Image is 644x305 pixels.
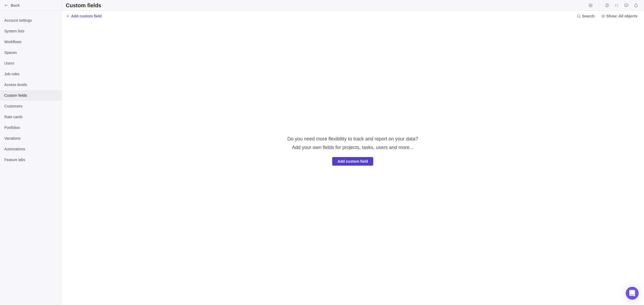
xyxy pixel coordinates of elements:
[4,93,57,98] span: Custom fields
[4,61,57,66] span: Users
[632,2,640,9] span: Notifications
[287,21,418,305] div: no data to show
[4,125,57,130] span: Portfolios
[4,50,57,55] span: Spaces
[4,39,57,44] span: Workflows
[332,157,374,166] span: Add custom field
[603,4,611,8] a: Time logs
[606,13,638,19] span: Show: All objects
[11,3,59,8] span: Back
[4,18,57,23] span: Account settings
[613,2,620,9] span: My assignments
[632,4,640,8] a: Notifications
[613,4,620,8] a: My assignments
[66,2,101,9] h2: Custom fields
[4,157,57,162] span: Feature labs
[338,158,368,165] span: Add custom field
[623,4,630,8] a: Approval requests
[4,103,57,109] span: Customers
[287,136,418,142] h3: Do you need more flexibility to track and report on your data?
[4,28,57,34] span: System lists
[4,82,57,87] span: Access levels
[575,12,597,20] span: Search
[4,71,57,77] span: Job roles
[587,2,594,9] span: Start timer
[66,12,102,20] span: Add custom field
[599,12,640,20] span: Show: All objects
[71,13,102,19] span: Add custom field
[623,2,630,9] span: Approval requests
[626,287,639,300] div: Open Intercom Messenger
[582,13,595,19] span: Search
[292,142,414,151] h3: Add your own fields for projects, tasks, users and more...
[4,114,57,120] span: Rate cards
[4,136,57,141] span: Vacations
[4,146,57,152] span: Automations
[603,2,611,9] span: Time logs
